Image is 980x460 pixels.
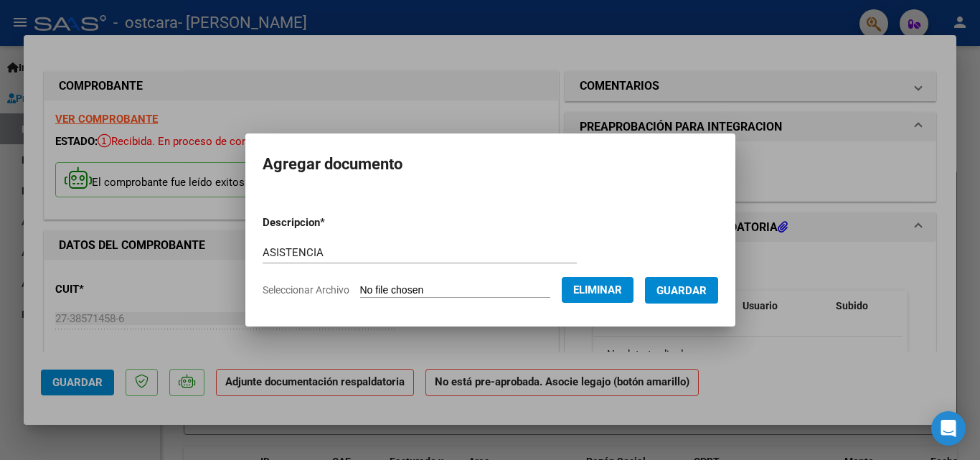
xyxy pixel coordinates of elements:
[263,151,718,178] h2: Agregar documento
[263,284,349,296] span: Seleccionar Archivo
[645,277,718,304] button: Guardar
[573,283,622,296] span: Eliminar
[931,411,966,446] div: Open Intercom Messenger
[656,284,707,297] span: Guardar
[263,215,400,231] p: Descripcion
[562,277,633,303] button: Eliminar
